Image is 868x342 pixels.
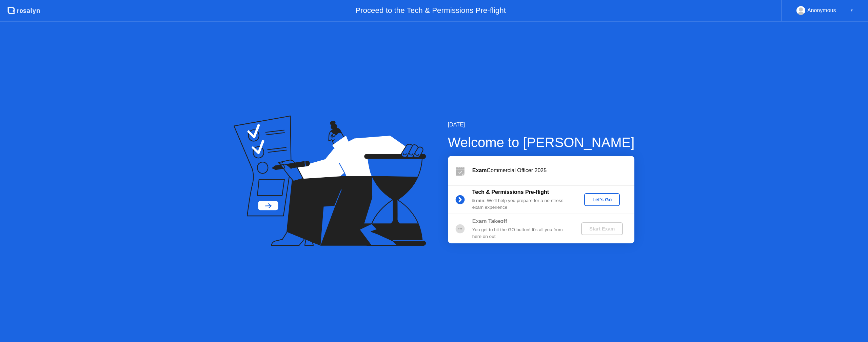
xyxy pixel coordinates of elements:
button: Let's Go [584,193,620,206]
div: You get to hit the GO button! It’s all you from here on out [472,226,570,240]
div: Anonymous [807,6,836,15]
div: Start Exam [584,226,620,232]
div: Commercial Officer 2025 [472,166,634,175]
b: Exam Takeoff [472,218,507,224]
div: Let's Go [587,197,617,202]
b: Tech & Permissions Pre-flight [472,189,549,195]
b: Exam [472,167,487,173]
div: Welcome to [PERSON_NAME] [448,132,635,153]
div: ▼ [850,6,853,15]
button: Start Exam [581,222,623,235]
div: [DATE] [448,121,635,129]
b: 5 min [472,198,485,203]
div: : We’ll help you prepare for a no-stress exam experience [472,197,570,211]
